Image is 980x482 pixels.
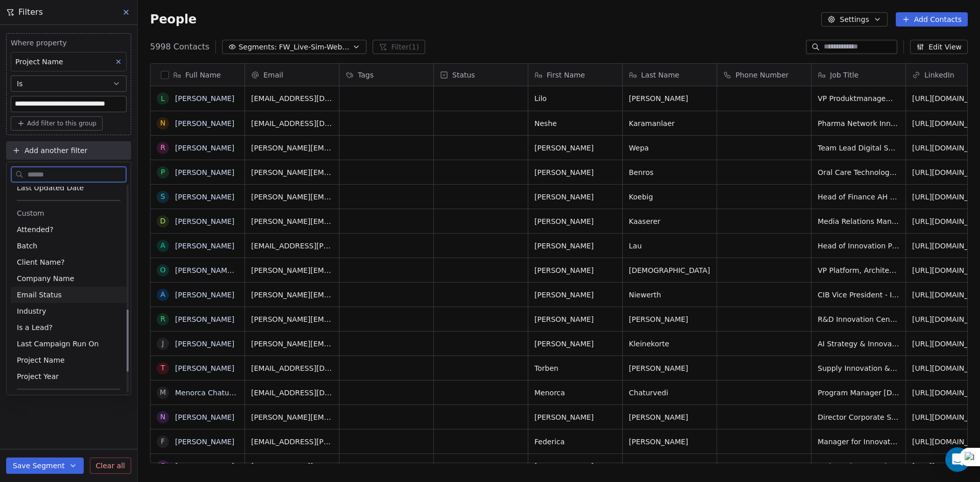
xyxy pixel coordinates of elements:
[17,273,74,284] span: Company Name
[17,322,53,333] span: Is a Lead?
[17,257,65,267] span: Client Name?
[17,290,62,300] span: Email Status
[17,371,59,382] span: Project Year
[17,183,84,193] span: Last Updated Date
[17,339,99,349] span: Last Campaign Run On
[17,306,46,316] span: Industry
[17,241,37,251] span: Batch
[17,208,44,218] span: Custom
[17,224,54,235] span: Attended?
[17,355,65,365] span: Project Name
